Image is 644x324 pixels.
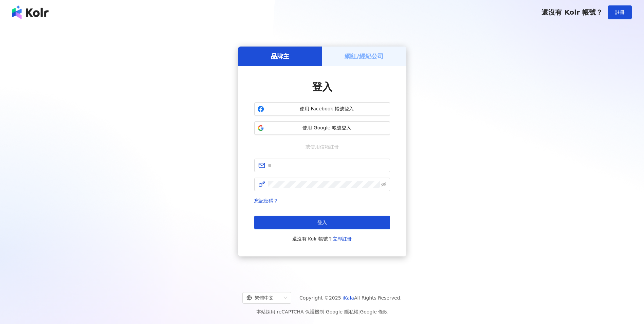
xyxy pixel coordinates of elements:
[615,10,625,15] span: 註冊
[312,81,332,93] span: 登入
[608,5,632,19] button: 註冊
[343,295,354,301] a: iKala
[381,182,386,187] span: eye-invisible
[317,220,327,225] span: 登入
[267,106,387,112] span: 使用 Facebook 帳號登入
[292,235,352,243] span: 還沒有 Kolr 帳號？
[271,52,289,60] h5: 品牌主
[254,121,390,135] button: 使用 Google 帳號登入
[358,309,360,314] span: |
[267,125,387,131] span: 使用 Google 帳號登入
[360,309,388,314] a: Google 條款
[333,236,352,241] a: 立即註冊
[541,8,603,16] span: 還沒有 Kolr 帳號？
[254,198,278,203] a: 忘記密碼？
[246,292,281,303] div: 繁體中文
[301,143,344,150] span: 或使用信箱註冊
[326,309,358,314] a: Google 隱私權
[12,5,49,19] img: logo
[299,294,402,302] span: Copyright © 2025 All Rights Reserved.
[324,309,326,314] span: |
[345,52,384,60] h5: 網紅/經紀公司
[254,102,390,116] button: 使用 Facebook 帳號登入
[254,216,390,229] button: 登入
[256,308,388,316] span: 本站採用 reCAPTCHA 保護機制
